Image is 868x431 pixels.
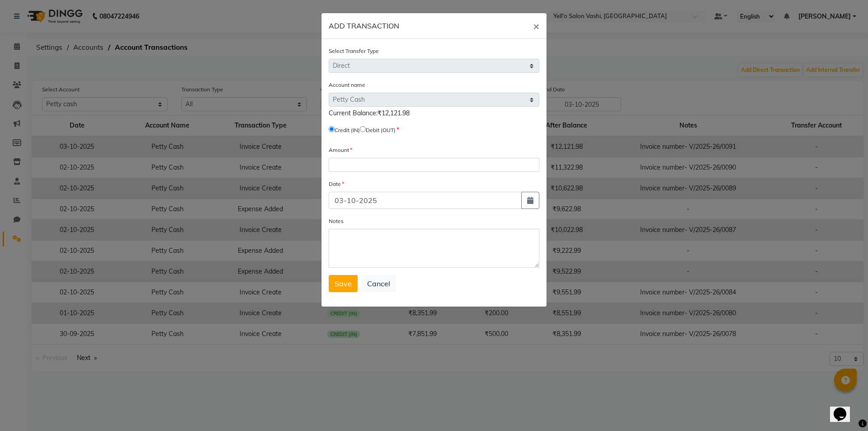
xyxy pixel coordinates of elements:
label: Debit (OUT) [366,126,396,134]
label: Credit (IN) [335,126,360,134]
h6: ADD TRANSACTION [329,20,399,31]
span: Save [335,279,352,288]
label: Select Transfer Type [329,47,379,55]
button: Close [526,13,547,38]
iframe: chat widget [830,395,859,422]
span: Current Balance:₹12,121.98 [329,109,410,117]
label: Amount [329,146,352,154]
button: Cancel [361,275,396,292]
button: Save [329,275,358,292]
span: × [533,19,539,33]
label: Date [329,180,344,188]
label: Account name [329,81,365,89]
label: Notes [329,217,344,225]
